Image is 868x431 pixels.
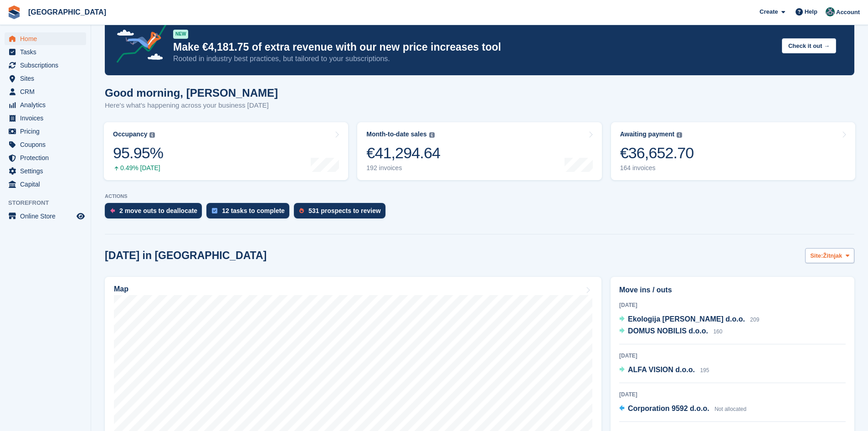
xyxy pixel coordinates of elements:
span: Capital [20,178,75,191]
a: DOMUS NOBILIS d.o.o. 160 [619,326,722,338]
button: Site: Žitnjak [805,248,854,263]
div: €41,294.64 [366,144,440,162]
button: Check it out → [782,38,836,53]
div: 95.95% [113,144,163,162]
img: prospect-51fa495bee0391a8d652442698ab0144808aea92771e9ea1ae160a38d050c398.svg [299,208,304,213]
p: Rooted in industry best practices, but tailored to your subscriptions. [173,54,775,64]
a: menu [5,138,86,151]
span: Analytics [20,99,75,111]
img: price-adjustments-announcement-icon-8257ccfd72463d97f412b2fc003d46551f7dbcb40ab6d574587a9cd5c0d94... [109,14,173,66]
div: Awaiting payment [620,130,675,138]
a: menu [5,85,86,98]
span: Online Store [20,210,75,223]
span: DOMUS NOBILIS d.o.o. [628,327,708,335]
div: [DATE] [619,352,846,360]
span: Pricing [20,125,75,138]
div: 12 tasks to complete [222,207,285,214]
div: 0.49% [DATE] [113,164,163,172]
div: 164 invoices [620,164,694,172]
span: Žitnjak [823,251,842,260]
a: menu [5,46,86,58]
div: Occupancy [113,130,147,138]
a: Occupancy 95.95% 0.49% [DATE] [104,122,348,180]
div: €36,652.70 [620,144,694,162]
div: 531 prospects to review [308,207,381,214]
span: Corporation 9592 d.o.o. [628,405,709,412]
div: 192 invoices [366,164,440,172]
div: NEW [173,30,188,39]
span: Tasks [20,46,75,58]
a: menu [5,210,86,223]
a: ALFA VISION d.o.o. 195 [619,364,709,376]
a: Ekologija [PERSON_NAME] d.o.o. 209 [619,314,759,326]
h1: Good morning, [PERSON_NAME] [105,87,278,99]
span: Home [20,32,75,45]
a: Awaiting payment €36,652.70 164 invoices [611,122,855,180]
a: Corporation 9592 d.o.o. Not allocated [619,403,746,415]
p: ACTIONS [105,193,854,199]
a: menu [5,59,86,72]
span: Sites [20,72,75,85]
a: [GEOGRAPHIC_DATA] [25,5,110,20]
div: [DATE] [619,390,846,399]
a: menu [5,178,86,191]
span: ALFA VISION d.o.o. [628,366,695,374]
a: menu [5,112,86,125]
img: icon-info-grey-7440780725fd019a000dd9b08b2336e03edf1995a4989e88bcd33f0948082b44.svg [149,132,155,138]
span: 209 [750,317,759,323]
span: Invoices [20,112,75,125]
span: CRM [20,85,75,98]
a: Preview store [75,211,86,222]
span: Not allocated [714,406,746,412]
div: 2 move outs to deallocate [119,207,197,214]
h2: [DATE] in [GEOGRAPHIC_DATA] [105,249,267,262]
a: menu [5,125,86,138]
a: Month-to-date sales €41,294.64 192 invoices [357,122,601,180]
span: Coupons [20,138,75,151]
span: 160 [713,328,722,335]
div: [DATE] [619,301,846,309]
span: Subscriptions [20,59,75,72]
span: 195 [700,367,709,374]
div: Month-to-date sales [366,130,426,138]
span: Site: [810,251,823,260]
a: menu [5,72,86,85]
a: menu [5,151,86,164]
a: 2 move outs to deallocate [105,203,206,223]
p: Here's what's happening across your business [DATE] [105,100,278,111]
p: Make €4,181.75 of extra revenue with our new price increases tool [173,41,775,54]
h2: Map [114,285,128,293]
img: Željko Gobac [826,7,835,16]
img: stora-icon-8386f47178a22dfd0bd8f6a31ec36ba5ce8667c1dd55bd0f319d3a0aa187defe.svg [7,5,21,19]
img: move_outs_to_deallocate_icon-f764333ba52eb49d3ac5e1228854f67142a1ed5810a6f6cc68b1a99e826820c5.svg [110,208,115,213]
span: Ekologija [PERSON_NAME] d.o.o. [628,315,745,323]
a: 531 prospects to review [294,203,390,223]
span: Account [836,8,860,17]
span: Create [760,7,778,16]
a: menu [5,165,86,177]
a: 12 tasks to complete [206,203,294,223]
img: task-75834270c22a3079a89374b754ae025e5fb1db73e45f91037f5363f120a921f8.svg [212,208,217,213]
span: Protection [20,151,75,164]
span: Help [805,7,817,16]
a: menu [5,32,86,45]
img: icon-info-grey-7440780725fd019a000dd9b08b2336e03edf1995a4989e88bcd33f0948082b44.svg [677,132,682,138]
span: Settings [20,165,75,177]
img: icon-info-grey-7440780725fd019a000dd9b08b2336e03edf1995a4989e88bcd33f0948082b44.svg [429,132,435,138]
a: menu [5,99,86,111]
span: Storefront [8,198,91,208]
h2: Move ins / outs [619,285,846,296]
